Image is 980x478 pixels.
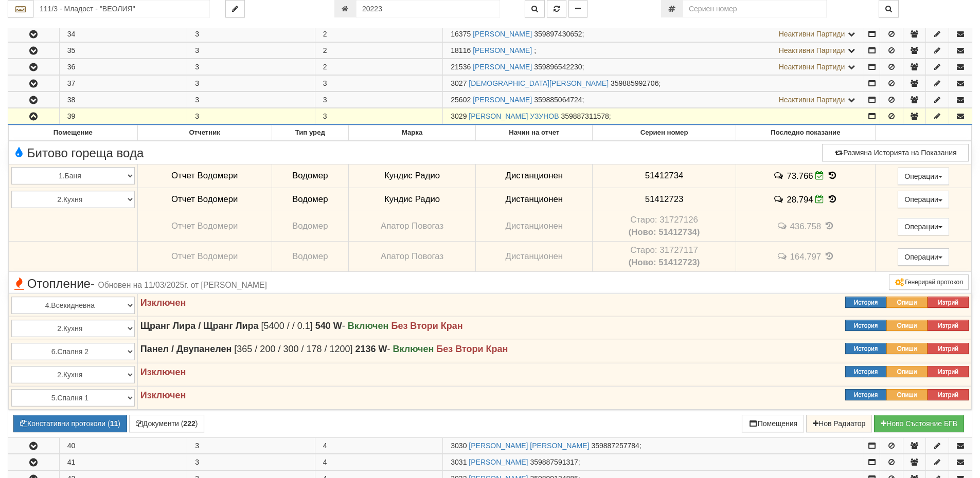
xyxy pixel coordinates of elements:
[436,344,508,354] strong: Без Втори Кран
[272,211,348,242] td: Водомер
[137,125,272,140] th: Отчетник
[815,171,824,180] i: Редакция Отчет към 29/09/2025
[530,458,578,466] span: 359887591317
[593,125,736,140] th: Сериен номер
[824,251,835,261] span: История на показанията
[593,211,736,242] td: Устройство със сериен номер 31727126 беше подменено от устройство със сериен номер 51412734
[443,59,864,75] td: ;
[611,79,658,87] span: 359885992706
[845,366,886,377] button: История
[898,168,949,185] button: Операции
[443,26,864,42] td: ;
[443,75,864,91] td: ;
[272,188,348,211] td: Водомер
[355,344,387,354] strong: 2136 W
[349,164,476,188] td: Кундис Радио
[473,46,532,54] a: [PERSON_NAME]
[349,242,476,272] td: Апатор Повогаз
[451,79,467,87] span: Партида №
[773,194,787,204] span: История на забележките
[534,96,582,104] span: 359885064724
[323,112,327,120] span: 3
[323,46,327,54] span: 2
[874,415,964,432] button: Новo Състояние БГВ
[824,221,835,231] span: История на показанията
[827,171,838,180] span: История на показанията
[171,221,238,231] span: Отчет Водомери
[898,248,949,266] button: Операции
[451,458,467,466] span: Партида №
[171,171,238,180] span: Отчет Водомери
[787,194,813,204] span: 28.794
[443,454,864,470] td: ;
[779,30,845,38] span: Неактивни Партиди
[272,242,348,272] td: Водомер
[140,390,186,400] strong: Изключен
[806,415,872,432] button: Нов Радиатор
[59,437,187,453] td: 40
[11,146,144,160] span: Битово гореща вода
[773,171,787,180] span: История на забележките
[889,274,969,290] button: Генерирай протокол
[469,442,589,450] a: [PERSON_NAME] [PERSON_NAME]
[323,96,327,104] span: 3
[845,297,886,308] button: История
[91,277,95,290] span: -
[451,96,471,104] span: Партида №
[928,297,969,308] button: Изтрий
[59,42,187,58] td: 35
[59,59,187,75] td: 36
[451,442,467,450] span: Партида №
[323,79,327,87] span: 3
[187,42,315,58] td: 3
[645,171,684,180] span: 51412734
[393,344,434,354] strong: Включен
[443,108,864,124] td: ;
[98,281,267,289] span: Обновен на 11/03/2025г. от [PERSON_NAME]
[451,30,471,38] span: Партида №
[629,227,700,237] b: (Ново: 51412734)
[187,454,315,470] td: 3
[59,91,187,107] td: 38
[886,343,928,354] button: Опиши
[469,79,609,87] a: [DEMOGRAPHIC_DATA][PERSON_NAME]
[140,298,186,308] strong: Изключен
[736,125,876,140] th: Последно показание
[9,125,138,140] th: Помещение
[140,367,186,377] strong: Изключен
[187,108,315,124] td: 3
[171,194,238,204] span: Отчет Водомери
[272,125,348,140] th: Тип уред
[776,251,790,261] span: История на забележките
[355,344,390,354] span: -
[443,42,864,58] td: ;
[629,258,700,267] b: (Ново: 51412723)
[476,164,593,188] td: Дистанционен
[886,389,928,400] button: Опиши
[272,164,348,188] td: Водомер
[187,437,315,453] td: 3
[140,344,232,354] strong: Панел / Двупанелен
[443,437,864,453] td: ;
[315,321,345,331] span: -
[593,242,736,272] td: Устройство със сериен номер 31727117 беше подменено от устройство със сериен номер 51412723
[349,211,476,242] td: Апатор Повогаз
[469,112,559,120] a: [PERSON_NAME] УЗУНОВ
[645,194,684,204] span: 51412723
[261,321,313,331] span: [5400 / / 0.1]
[451,46,471,54] span: Партида №
[928,343,969,354] button: Изтрий
[171,251,238,261] span: Отчет Водомери
[473,63,532,71] a: [PERSON_NAME]
[790,252,822,262] span: 164.797
[315,321,342,331] strong: 540 W
[323,458,327,466] span: 4
[827,194,838,204] span: История на показанията
[187,59,315,75] td: 3
[473,96,532,104] a: [PERSON_NAME]
[59,108,187,124] td: 39
[790,222,822,231] span: 436.758
[928,320,969,331] button: Изтрий
[469,458,528,466] a: [PERSON_NAME]
[476,125,593,140] th: Начин на отчет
